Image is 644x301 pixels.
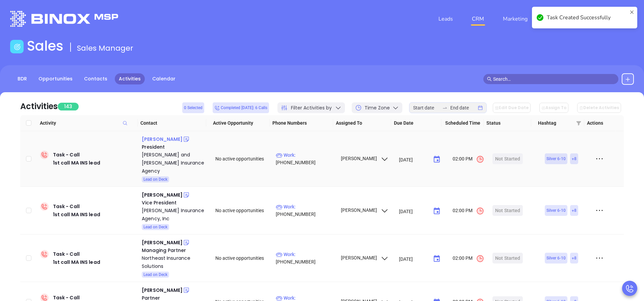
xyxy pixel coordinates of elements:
[450,104,477,111] input: End date
[142,206,206,223] a: [PERSON_NAME] Insurance Agency, Inc
[53,159,100,167] div: 1st call MA INS lead
[184,104,203,111] span: 0 Selected
[142,286,183,294] div: [PERSON_NAME]
[493,75,615,83] input: Search…
[453,155,484,164] span: 02:00 PM
[276,151,334,166] p: [PHONE_NUMBER]
[77,43,133,53] span: Sales Manager
[142,254,206,270] a: Northeast Insurance Solutions
[539,103,568,113] button: Assign To
[577,103,621,113] button: Delete Activities
[215,254,270,262] div: No active opportunities
[142,143,206,151] div: President
[40,119,135,127] span: Activity
[53,258,100,266] div: 1st call MA INS lead
[495,205,520,216] div: Not Started
[34,73,77,84] a: Opportunities
[142,151,206,175] a: [PERSON_NAME] and [PERSON_NAME] Insurance Agency
[487,77,492,81] span: search
[442,105,448,110] span: swap-right
[538,119,573,127] span: Hashtag
[453,254,484,263] span: 02:00 PM
[546,254,566,262] span: Silver 6-10
[14,73,31,84] a: BDR
[291,104,332,111] span: Filter Activities by
[142,247,206,254] div: Managing Partner
[80,73,111,84] a: Contacts
[142,199,206,206] div: Vice President
[53,151,100,167] div: Task - Call
[436,12,456,26] a: Leads
[430,153,444,166] button: Choose date, selected date is Oct 6, 2025
[340,156,389,161] span: [PERSON_NAME]
[399,208,428,215] input: MM/DD/YYYY
[572,155,576,162] span: + 8
[276,252,296,257] span: Work :
[572,254,576,262] span: + 8
[365,104,390,111] span: Time Zone
[333,115,391,131] th: Assigned To
[206,115,270,131] th: Active Opportunity
[215,207,270,214] div: No active opportunities
[495,253,520,264] div: Not Started
[493,103,531,113] button: Edit Due Date
[115,73,145,84] a: Activities
[413,104,439,111] input: Start date
[58,103,79,110] span: 143
[340,207,389,213] span: [PERSON_NAME]
[500,12,530,26] a: Marketing
[430,204,444,218] button: Choose date, selected date is Oct 6, 2025
[584,115,616,131] th: Actions
[143,223,167,231] span: Lead on Deck
[143,176,167,183] span: Lead on Deck
[20,100,58,112] div: Activities
[276,295,296,301] span: Work :
[53,250,100,266] div: Task - Call
[142,191,183,199] div: [PERSON_NAME]
[442,105,448,110] span: to
[546,155,566,162] span: Silver 6-10
[143,271,167,278] span: Lead on Deck
[391,115,441,131] th: Due Date
[142,135,183,143] div: [PERSON_NAME]
[340,255,389,260] span: [PERSON_NAME]
[53,202,100,219] div: Task - Call
[495,153,520,164] div: Not Started
[142,239,183,247] div: [PERSON_NAME]
[276,203,334,218] p: [PHONE_NUMBER]
[214,104,267,111] span: Completed [DATE]: 6 Calls
[276,251,334,266] p: [PHONE_NUMBER]
[148,73,180,84] a: Calendar
[399,156,428,163] input: MM/DD/YYYY
[270,115,333,131] th: Phone Numbers
[276,152,296,158] span: Work :
[430,252,444,266] button: Choose date, selected date is Oct 6, 2025
[484,115,531,131] th: Status
[215,155,270,162] div: No active opportunities
[27,38,63,54] h1: Sales
[399,255,428,262] input: MM/DD/YYYY
[10,11,118,27] img: logo
[276,204,296,209] span: Work :
[469,12,487,26] a: CRM
[53,210,100,219] div: 1st call MA INS lead
[453,207,484,215] span: 02:00 PM
[546,207,566,214] span: Silver 6-10
[547,14,627,22] div: Task Created Successfully
[572,207,576,214] span: + 8
[441,115,484,131] th: Scheduled Time
[138,115,207,131] th: Contact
